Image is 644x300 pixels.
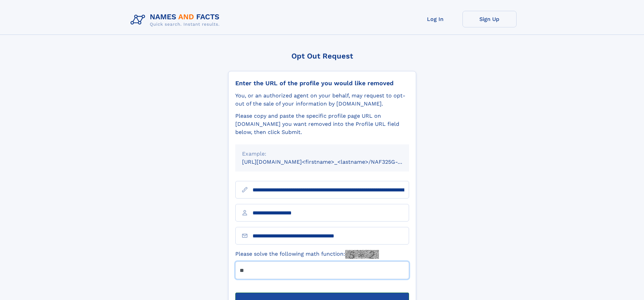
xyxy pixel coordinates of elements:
[128,11,225,29] img: Logo Names and Facts
[242,150,402,158] div: Example:
[408,11,462,27] a: Log In
[462,11,517,27] a: Sign Up
[235,112,409,136] div: Please copy and paste the specific profile page URL on [DOMAIN_NAME] you want removed into the Pr...
[235,92,409,108] div: You, or an authorized agent on your behalf, may request to opt-out of the sale of your informatio...
[242,159,422,165] small: [URL][DOMAIN_NAME]<firstname>_<lastname>/NAF325G-xxxxxxxx
[235,250,379,259] label: Please solve the following math function:
[228,52,416,60] div: Opt Out Request
[235,79,409,87] div: Enter the URL of the profile you would like removed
